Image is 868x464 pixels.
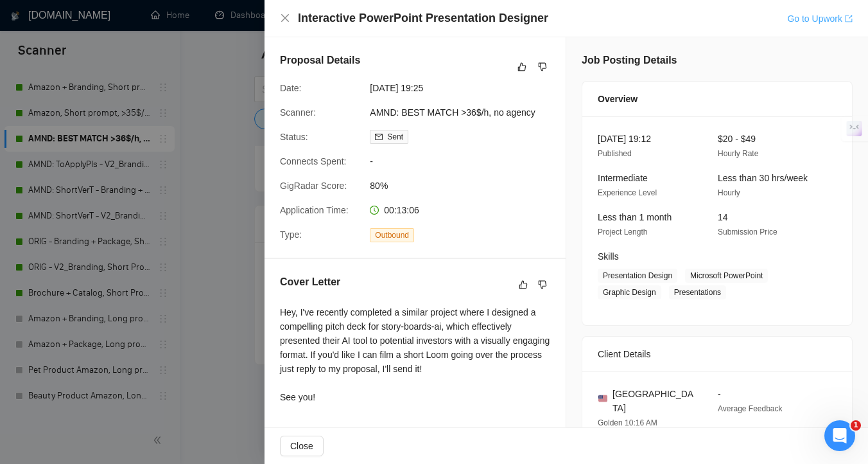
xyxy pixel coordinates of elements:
span: $20 - $49 [718,134,756,144]
span: [DATE] 19:25 [370,81,562,95]
span: Less than 1 month [598,212,672,222]
h5: Job Posting Details [582,53,677,68]
span: Microsoft PowerPoint [685,269,768,283]
span: AMND: BEST MATCH >36$/h, no agency [370,105,562,120]
span: Hourly [718,188,740,197]
span: - [370,154,562,168]
span: - [718,389,721,399]
button: Close [280,436,324,456]
span: clock-circle [370,206,379,215]
span: Date: [280,83,301,93]
span: Presentations [669,285,726,299]
button: like [516,277,531,292]
span: Published [598,149,632,158]
span: Status: [280,132,308,142]
span: Intermediate [598,173,648,183]
h5: Proposal Details [280,53,360,68]
span: [GEOGRAPHIC_DATA] [612,387,697,415]
span: Overview [598,92,638,106]
div: Client Details [598,337,837,371]
button: Close [280,13,290,24]
button: dislike [535,277,550,292]
span: Connects Spent: [280,156,347,166]
span: 1 [851,420,861,431]
span: Experience Level [598,188,657,197]
span: Scanner: [280,107,316,118]
span: close [280,13,290,23]
span: Outbound [370,228,414,242]
span: Type: [280,229,302,240]
span: Close [290,439,313,453]
span: 14 [718,212,728,222]
span: Graphic Design [598,285,661,299]
img: 🇺🇸 [598,394,607,403]
iframe: Intercom live chat [824,420,855,451]
h5: Cover Letter [280,274,340,290]
span: Golden 10:16 AM [598,418,657,427]
span: like [517,62,526,72]
span: Application Time: [280,205,349,215]
h4: Interactive PowerPoint Presentation Designer [298,10,548,26]
span: dislike [538,280,547,290]
span: Less than 30 hrs/week [718,173,808,183]
span: export [845,15,853,22]
span: Project Length [598,228,647,236]
span: like [519,280,528,290]
a: Go to Upworkexport [787,13,853,24]
span: Hourly Rate [718,149,758,158]
span: mail [375,133,383,141]
span: Submission Price [718,228,777,236]
span: Presentation Design [598,269,677,283]
span: dislike [538,62,547,72]
span: Skills [598,251,619,262]
span: GigRadar Score: [280,181,347,191]
span: 00:13:06 [384,205,419,215]
span: 80% [370,179,562,193]
span: Average Feedback [718,404,783,413]
button: like [514,59,530,75]
div: Hey, I've recently completed a similar project where I designed a compelling pitch deck for story... [280,305,550,404]
button: dislike [535,59,550,75]
span: Sent [387,132,403,141]
span: [DATE] 19:12 [598,134,651,144]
